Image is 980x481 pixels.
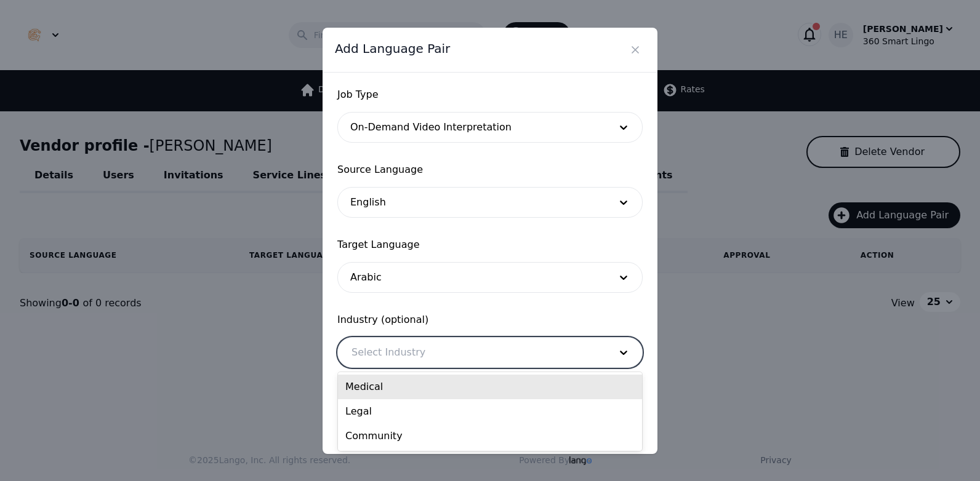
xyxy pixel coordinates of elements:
button: Close [625,40,645,60]
span: Industry (optional) [337,312,643,327]
div: Community [338,424,642,448]
div: Medical [338,375,642,399]
span: Source Language [337,162,643,177]
span: Add Language Pair [335,40,450,57]
span: Job Type [337,87,643,102]
div: Legal [338,399,642,424]
span: Target Language [337,237,643,252]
